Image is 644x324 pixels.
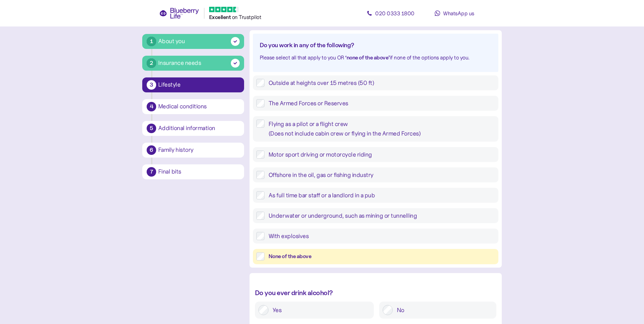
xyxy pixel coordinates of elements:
[269,305,370,315] label: Yes
[142,77,244,92] button: 3Lifestyle
[260,53,492,62] div: Please select all that apply to you OR if none of the options apply to you.
[142,143,244,158] button: 6Family history
[360,6,421,20] a: 020 0333 1800
[147,102,156,111] div: 4
[232,14,261,20] span: on Trustpilot
[264,171,495,179] label: Offshore in the oil, gas or fishing industry
[147,80,156,90] div: 3
[142,99,244,114] button: 4Medical conditions
[147,37,156,46] div: 1
[269,120,495,138] div: Flying as a pilot or a flight crew (Does not include cabin crew or flying in the Armed Forces)
[158,147,240,153] div: Family history
[264,150,495,159] label: Motor sport driving or motorcycle riding
[345,54,390,61] b: ‘none of the above’
[147,58,156,68] div: 2
[158,104,240,110] div: Medical conditions
[443,10,474,17] span: WhatsApp us
[147,124,156,133] div: 5
[269,252,495,261] div: None of the above
[255,288,496,298] div: Do you ever drink alcohol?
[147,145,156,155] div: 6
[142,34,244,49] button: 1About you
[142,121,244,136] button: 5Additional information
[264,99,495,107] label: The Armed Forces or Reserves
[264,212,495,220] label: Underwater or underground, such as mining or tunnelling
[158,125,240,131] div: Additional information
[158,37,185,46] div: About you
[260,40,492,50] div: Do you work in any of the following?
[147,167,156,177] div: 7
[424,6,485,20] a: WhatsApp us
[375,10,415,17] span: 020 0333 1800
[264,191,495,199] label: As full time bar staff or a landlord in a pub
[142,164,244,179] button: 7Final bits
[264,79,495,87] label: Outside at heights over 15 metres (50 ft)
[209,14,232,20] span: Excellent ️
[393,305,493,315] label: No
[142,56,244,71] button: 2Insurance needs
[264,232,495,240] label: With explosives
[158,82,240,88] div: Lifestyle
[158,58,201,68] div: Insurance needs
[158,169,240,175] div: Final bits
